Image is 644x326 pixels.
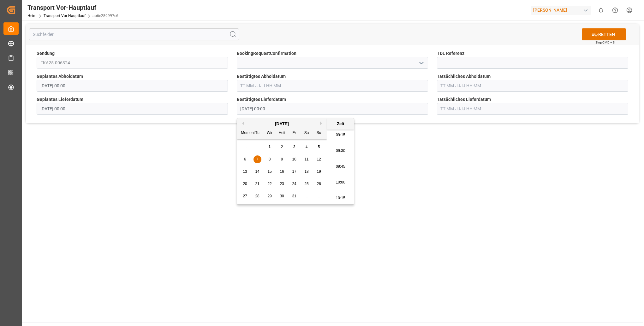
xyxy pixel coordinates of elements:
div: Moment [241,129,249,137]
span: 13 [243,169,247,174]
span: 6 [244,157,246,161]
div: Wählen Sie Samstag, 11. Oktober 2025 [303,155,311,163]
div: Wählen Sie Sonntag, 12. Oktober 2025 [315,155,323,163]
li: 10:15 [327,190,354,206]
div: Fr [290,129,298,137]
span: 17 [292,169,296,174]
div: Wählen Dienstag, 14. Oktober 2025 [253,168,261,176]
font: RETTEN [598,31,615,38]
div: Zeit [329,121,352,127]
div: Wählen Sie Samstag, 25. Oktober 2025 [303,180,311,188]
span: 22 [267,182,271,186]
div: Monat 2025-10 [239,141,325,202]
input: TT.MM.JJJJ HH:MM [37,80,228,92]
div: Wählen Sie Mittwoch, 15. Oktober 2025 [266,168,274,176]
span: 5 [318,145,320,149]
div: Wählen Freitag, 3. Oktober 2025 [290,143,298,151]
span: 31 [292,194,296,198]
input: TT.MM.JJJJ HH:MM [237,80,428,92]
input: TT. MM.JJJJ HH:MM [237,103,428,115]
span: 10 [292,157,296,161]
span: 16 [280,169,284,174]
font: TDL Referenz [437,51,464,56]
li: 09:30 [327,143,354,159]
span: 28 [255,194,259,198]
span: 12 [317,157,321,161]
span: 1 [269,145,271,149]
span: 20 [243,182,247,186]
span: 4 [306,145,308,149]
div: Wählen Mittwoch, 29. Oktober 2025 [266,192,274,200]
span: 18 [304,169,308,174]
font: Tatsächliches Lieferdatum [437,97,491,102]
div: Wählen Dienstag, 21. Oktober 2025 [253,180,261,188]
div: Su [315,129,323,137]
div: Wählen Sie Freitag, 31. Oktober 2025 [290,192,298,200]
a: Heim [27,14,37,18]
li: 09:45 [327,159,354,175]
button: [PERSON_NAME] [531,4,594,16]
font: Bestätigtes Abholdatum [237,74,286,79]
div: Wählen Sonntag, 19. Oktober 2025 [315,168,323,176]
div: Wählen Freitag, 10. Oktober 2025 [290,155,298,163]
div: Wählen Sonntag, 26. Oktober 2025 [315,180,323,188]
a: Transport Vor-Hauptlauf [44,14,86,18]
div: Wählen Donnerstag, 2. Oktober 2025 [278,143,286,151]
span: Strg/CMD + S [595,40,615,45]
div: Wählen Sie Montag, 20. Oktober 2025 [241,180,249,188]
span: 19 [317,169,321,174]
div: Sa [303,129,311,137]
div: Wählen Freitag, 24. Oktober 2025 [290,180,298,188]
span: 30 [280,194,284,198]
span: 27 [243,194,247,198]
font: Sendung [37,51,55,56]
div: Wählen Sie Samstag, 18. Oktober 2025 [303,168,311,176]
div: Wählen Dienstag, 7. Oktober 2025 [253,155,261,163]
button: Hilfe-Center [608,3,622,17]
div: Wir [266,129,274,137]
div: Wählen Donnerstag, 23. Oktober 2025 [278,180,286,188]
span: 8 [269,157,271,161]
li: 10:00 [327,175,354,190]
span: 23 [280,182,284,186]
button: Vormonat [240,121,244,125]
li: 09:15 [327,127,354,143]
span: 21 [255,182,259,186]
input: TT.MM.JJJJ HH:MM [437,80,628,92]
span: 7 [256,157,259,161]
span: 24 [292,182,296,186]
div: [DATE] [237,121,327,127]
span: 26 [317,182,321,186]
div: Wählen Donnerstag, 16. Oktober 2025 [278,168,286,176]
span: 25 [304,182,308,186]
button: Menü öffnen [416,58,426,68]
div: Transport Vor-Hauptlauf [27,3,118,12]
div: Wählen Sie Mittwoch, 22. Oktober 2025 [266,180,274,188]
div: Wählen Sie Mittwoch, 8. Oktober 2025 [266,155,274,163]
button: Nächster Monat [320,121,324,125]
div: Wählen Freitag, 17. Oktober 2025 [290,168,298,176]
font: Geplantes Lieferdatum [37,97,83,102]
font: BookingRequestConfirmation [237,51,296,56]
input: Suchfelder [29,28,239,40]
div: Wählen Donnerstag, 9. Oktober 2025 [278,155,286,163]
div: Wählen Sonntag, 5. Oktober 2025 [315,143,323,151]
span: 29 [267,194,271,198]
font: Bestätigtes Lieferdatum [237,97,286,102]
font: [PERSON_NAME] [533,7,567,14]
div: Wählen Sie Montag, 6. Oktober 2025 [241,155,249,163]
div: Wählen Donnerstag, 30. Oktober 2025 [278,192,286,200]
div: Heit [278,129,286,137]
font: Geplantes Abholdatum [37,74,83,79]
span: 9 [281,157,283,161]
span: 2 [281,145,283,149]
span: 3 [293,145,295,149]
span: 11 [304,157,308,161]
input: TT.MM.JJJJ HH:MM [437,103,628,115]
div: Wählen Mittwoch, 1. Oktober 2025 [266,143,274,151]
button: RETTEN [582,28,626,40]
div: Wählen Sie Montag, 13. Oktober 2025 [241,168,249,176]
div: Tu [253,129,261,137]
button: 0 neue Benachrichtigungen anzeigen [594,3,608,17]
div: Wählen Sie Samstag, 4. Oktober 2025 [303,143,311,151]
